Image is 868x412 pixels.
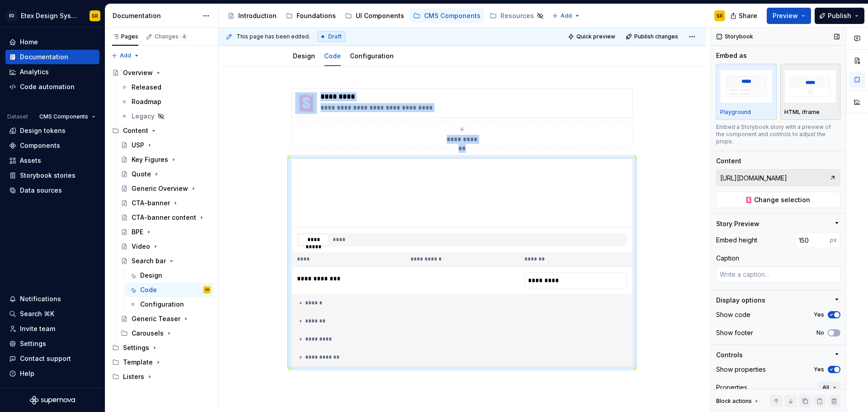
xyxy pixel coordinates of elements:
div: Generic Overview [132,184,188,193]
button: Add [108,49,142,62]
div: Configuration [346,46,397,65]
div: SR [717,12,723,19]
div: Code [321,46,344,65]
div: SR [92,12,98,19]
div: Show properties [716,365,766,374]
div: Legacy [132,112,155,121]
a: Design tokens [5,123,99,138]
div: Display options [716,296,765,305]
div: Design [140,271,162,280]
a: Analytics [5,65,99,79]
button: Display options [716,296,840,305]
img: placeholder [784,70,837,103]
div: Design tokens [20,126,66,135]
button: placeholderPlayground [716,64,777,120]
span: Quick preview [576,33,615,40]
a: Code [324,52,341,60]
div: Settings [20,339,46,348]
div: Block actions [716,395,760,407]
a: Storybook stories [5,168,99,183]
div: Home [20,38,38,47]
a: Roadmap [117,95,214,109]
div: Help [20,369,34,378]
div: Carousels [132,329,164,338]
div: Data sources [20,186,62,195]
div: Overview [123,68,153,77]
span: Draft [328,33,342,40]
div: Settings [123,343,149,352]
a: Generic Overview [117,181,214,196]
p: HTML iframe [784,109,820,116]
a: Assets [5,153,99,168]
div: Documentation [113,11,198,20]
div: Analytics [20,67,49,76]
div: Listers [108,369,214,384]
button: Share [726,8,763,24]
span: CMS Components [39,113,88,120]
span: 4 [180,33,188,40]
div: BPE [132,227,143,237]
div: CTA-banner [132,199,170,208]
a: Generic Teaser [117,312,214,326]
span: Add [120,52,131,59]
div: Roadmap [132,97,161,106]
div: Controls [716,350,743,360]
button: Controls [716,350,840,360]
span: Publish changes [634,33,678,40]
button: Quick preview [565,30,619,43]
a: Documentation [5,50,99,64]
div: Video [132,242,150,251]
a: Released [117,80,214,95]
a: Overview [108,66,214,80]
div: Listers [123,372,144,381]
p: Playground [720,109,751,116]
a: Key Figures [117,152,214,167]
a: Quote [117,167,214,181]
div: Storybook stories [20,171,75,180]
span: Add [561,12,572,19]
div: Embed as [716,51,747,60]
div: Content [108,123,214,138]
button: Help [5,366,99,381]
a: Foundations [282,9,340,23]
button: Story Preview [716,219,840,228]
div: Contact support [20,354,71,363]
div: UI Components [356,11,404,20]
div: Story Preview [716,219,759,228]
input: Auto [795,232,830,248]
div: Code automation [20,82,75,91]
a: CodeSR [126,283,214,297]
div: Resources [500,11,534,20]
a: Settings [5,336,99,351]
button: Publish changes [623,30,682,43]
button: All [818,381,840,394]
span: Publish [828,11,851,20]
div: Caption [716,254,739,263]
a: Video [117,239,214,254]
a: Components [5,138,99,153]
div: Changes [155,33,188,40]
div: USP [132,141,144,150]
div: Page tree [108,66,214,384]
a: CMS Components [410,9,484,23]
button: Notifications [5,292,99,306]
button: EDEtex Design SystemSR [2,6,103,25]
span: All [822,384,829,391]
div: Template [123,358,153,367]
div: Key Figures [132,155,168,164]
a: Resources [486,9,547,23]
button: placeholderHTML iframe [780,64,841,120]
div: Settings [108,341,214,355]
a: Search bar [117,254,214,268]
button: CMS Components [35,110,99,123]
div: Generic Teaser [132,314,180,323]
div: CTA-banner content [132,213,196,222]
a: Configuration [350,52,394,60]
div: Quote [132,170,151,179]
div: Dataset [7,113,28,120]
div: Embed height [716,236,757,245]
p: px [830,237,837,244]
div: Etex Design System [21,11,79,20]
div: Block actions [716,398,752,405]
div: ED [6,10,17,21]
